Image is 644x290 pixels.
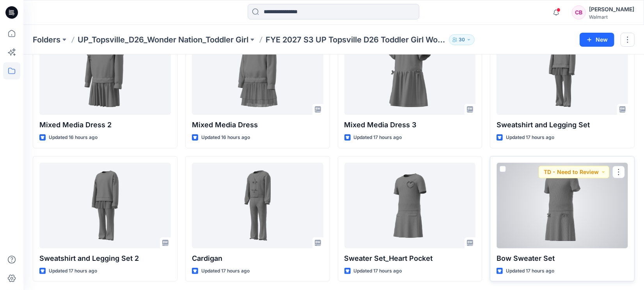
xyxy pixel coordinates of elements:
[459,35,465,44] p: 30
[39,253,171,264] p: Sweatshirt and Legging Set 2
[201,134,250,142] p: Updated 16 hours ago
[49,267,97,275] p: Updated 17 hours ago
[78,34,248,45] a: UP_Topsville_D26_Wonder Nation_Toddler Girl
[344,29,476,115] a: Mixed Media Dress 3
[192,253,323,264] p: Cardigan
[572,5,586,19] div: CB
[192,29,323,115] a: Mixed Media Dress
[266,34,446,45] p: FYE 2027 S3 UP Topsville D26 Toddler Girl Wonder Nation
[589,14,634,20] div: Walmart
[506,267,554,275] p: Updated 17 hours ago
[33,34,60,45] a: Folders
[344,163,476,248] a: Sweater Set_Heart Pocket
[201,267,250,275] p: Updated 17 hours ago
[344,120,476,130] p: Mixed Media Dress 3
[497,253,628,264] p: Bow Sweater Set
[192,163,323,248] a: Cardigan
[344,253,476,264] p: Sweater Set_Heart Pocket
[39,120,171,130] p: Mixed Media Dress 2
[39,163,171,248] a: Sweatshirt and Legging Set 2
[192,120,323,130] p: Mixed Media Dress
[497,120,628,130] p: Sweatshirt and Legging Set
[506,134,554,142] p: Updated 17 hours ago
[497,29,628,115] a: Sweatshirt and Legging Set
[39,29,171,115] a: Mixed Media Dress 2
[589,5,634,14] div: [PERSON_NAME]
[497,163,628,248] a: Bow Sweater Set
[354,267,402,275] p: Updated 17 hours ago
[580,33,614,47] button: New
[449,34,475,45] button: 30
[354,134,402,142] p: Updated 17 hours ago
[49,134,98,142] p: Updated 16 hours ago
